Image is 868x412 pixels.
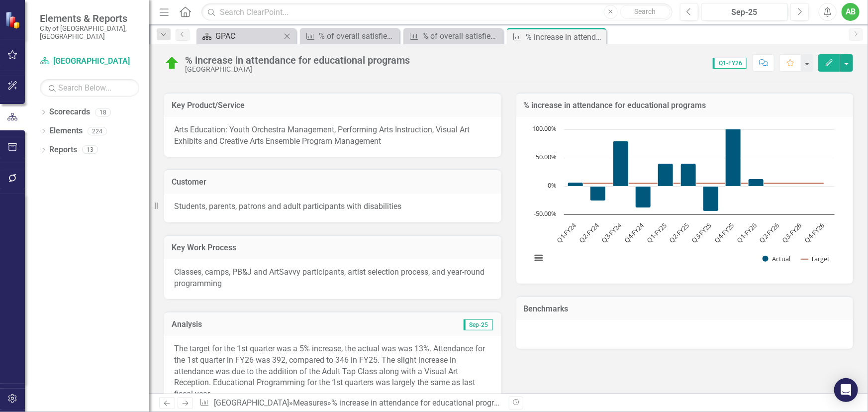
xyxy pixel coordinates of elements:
[735,221,758,244] text: Q1-FY26
[573,181,825,185] g: Target, series 2 of 2. Line with 12 data points.
[534,209,557,218] text: -50.00%
[577,220,601,244] text: Q2-FY24
[201,3,672,21] input: Search ClearPoint...
[780,221,803,244] text: Q3-FY26
[199,398,501,409] div: » »
[703,186,718,211] path: Q3-FY25, -44. Actual.
[88,127,107,135] div: 224
[713,58,747,69] span: Q1-FY26
[185,66,410,73] div: [GEOGRAPHIC_DATA]
[199,30,281,42] a: GPAC
[40,24,139,41] small: City of [GEOGRAPHIC_DATA], [GEOGRAPHIC_DATA]
[302,30,397,42] a: % of overall satisfied educational participants
[185,55,410,66] div: % increase in attendance for educational programs
[422,30,500,42] div: % of overall satisfied touring crews
[40,12,139,24] span: Elements & Reports
[524,305,846,313] h3: Benchmarks
[526,124,844,274] div: Chart. Highcharts interactive chart.
[757,221,780,244] text: Q2-FY26
[532,251,546,265] button: View chart menu, Chart
[536,152,557,161] text: 50.00%
[49,106,90,118] a: Scorecards
[748,179,764,186] path: Q1-FY26, 13. Actual.
[406,30,500,42] a: % of overall satisfied touring crews
[174,267,491,290] p: Classes, camps, PB&J and ArtSavvy participants, artist selection process, and year-round programming
[701,3,788,21] button: Sep-25
[174,343,491,400] p: The target for the 1st quarter was a 5% increase, the actual was was 13%. Attendance for the 1st ...
[464,319,493,330] span: Sep-25
[712,221,736,244] text: Q4-FY25
[763,254,790,263] button: Show Actual
[645,221,668,244] text: Q1-FY25
[174,201,491,212] p: Students, parents, patrons and adult participants with disabilities
[5,11,22,29] img: ClearPoint Strategy
[293,398,327,408] a: Measures
[834,378,858,402] div: Open Intercom Messenger
[40,79,139,97] input: Search Below...
[172,178,494,187] h3: Customer
[680,163,696,186] path: Q2-FY25, 40. Actual.
[40,56,139,67] a: [GEOGRAPHIC_DATA]
[554,220,578,244] text: Q1-FY24
[49,144,77,156] a: Reports
[164,55,180,71] img: On Target
[214,398,289,408] a: [GEOGRAPHIC_DATA]
[524,101,846,110] h3: % increase in attendance for educational programs
[49,125,83,137] a: Elements
[568,182,583,186] path: Q1-FY24, 6.65. Actual.
[526,124,840,274] svg: Interactive chart
[215,30,281,42] div: GPAC
[634,7,656,15] span: Search
[532,124,557,133] text: 100.00%
[802,221,826,244] text: Q4-FY26
[548,181,557,190] text: 0%
[705,6,785,18] div: Sep-25
[95,108,111,116] div: 18
[172,320,333,329] h3: Analysis
[658,163,673,186] path: Q1-FY25, 40. Actual.
[842,3,860,21] button: AB
[622,220,646,244] text: Q4-FY24
[801,254,830,263] button: Show Target
[319,30,397,42] div: % of overall satisfied educational participants
[635,186,651,207] path: Q4-FY24, -38. Actual.
[526,31,604,43] div: % increase in attendance for educational programs
[667,221,690,244] text: Q2-FY25
[599,220,623,244] text: Q3-FY24
[689,221,713,244] text: Q3-FY25
[331,398,509,408] div: % increase in attendance for educational programs
[613,141,628,186] path: Q3-FY24, 79. Actual.
[174,124,491,147] p: Arts Education: Youth Orchestra Management, Performing Arts Instruction, Visual Art Exhibits and ...
[172,101,494,110] h3: Key Product/Service
[82,146,98,154] div: 13
[590,186,605,201] path: Q2-FY24, -26. Actual.
[172,243,494,252] h3: Key Work Process
[620,5,670,19] button: Search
